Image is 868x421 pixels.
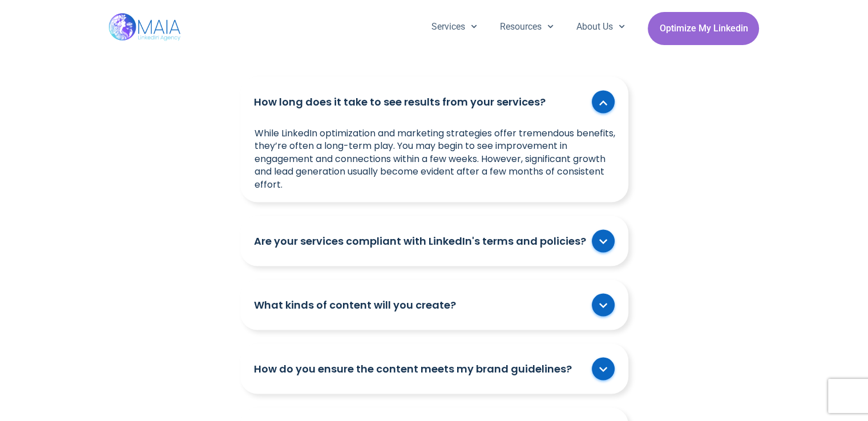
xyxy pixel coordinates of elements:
div: How long does it take to see results from your services? [240,76,628,127]
div: What kinds of content will you create? [240,280,628,330]
a: What kinds of content will you create? [254,297,586,311]
div: Are your services compliant with LinkedIn's terms and policies? [240,216,628,266]
a: Are your services compliant with LinkedIn's terms and policies? [254,233,586,248]
a: How do you ensure the content meets my brand guidelines? [254,361,586,375]
div: How do you ensure the content meets my brand guidelines? [240,343,628,394]
nav: Menu [420,12,637,42]
a: Optimize My Linkedin [648,12,759,45]
a: How long does it take to see results from your services? [254,94,586,108]
a: About Us [565,12,636,42]
a: Services [420,12,488,42]
div: How long does it take to see results from your services? [240,127,628,202]
span: Optimize My Linkedin [659,18,748,39]
a: Resources [488,12,565,42]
